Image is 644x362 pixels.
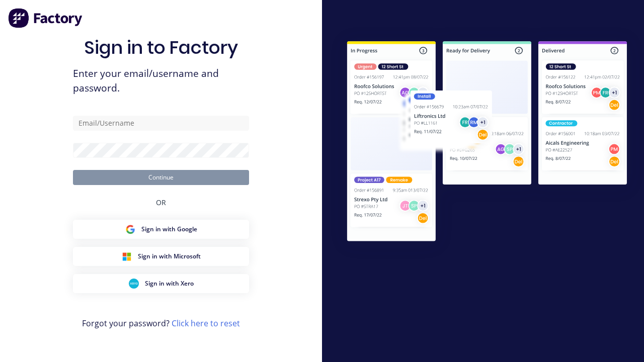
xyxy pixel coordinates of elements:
img: Factory [8,8,84,28]
button: Microsoft Sign inSign in with Microsoft [73,247,249,266]
div: OR [156,185,166,220]
h1: Sign in to Factory [84,37,238,58]
span: Sign in with Microsoft [138,252,201,261]
button: Google Sign inSign in with Google [73,220,249,239]
img: Sign in [330,26,644,259]
img: Microsoft Sign in [122,251,132,261]
button: Xero Sign inSign in with Xero [73,274,249,293]
a: Click here to reset [172,318,240,329]
img: Xero Sign in [129,279,139,289]
span: Sign in with Google [141,225,197,234]
input: Email/Username [73,116,249,131]
span: Enter your email/username and password. [73,66,249,96]
button: Continue [73,170,249,185]
span: Forgot your password? [82,317,240,329]
img: Google Sign in [125,224,135,234]
span: Sign in with Xero [145,279,194,288]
